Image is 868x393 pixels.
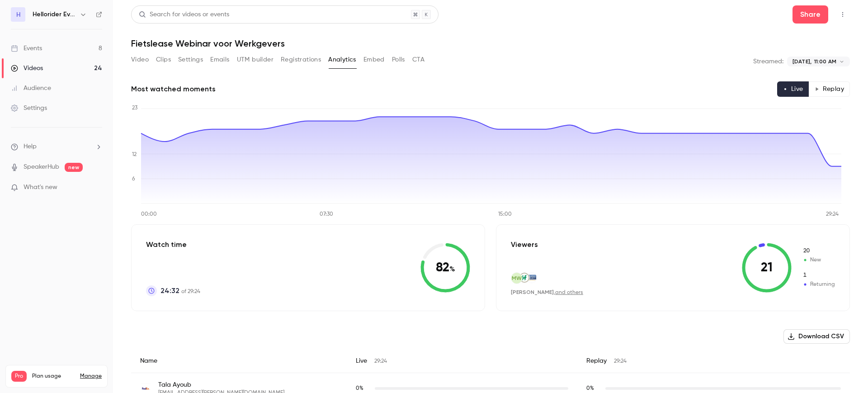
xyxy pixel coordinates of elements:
span: New [802,256,835,264]
span: Pro [11,371,27,382]
button: UTM builder [237,52,274,67]
button: Polls [392,52,405,67]
span: [PERSON_NAME] [511,289,554,295]
span: H [16,10,20,19]
div: , [511,289,583,296]
span: [DATE], [793,57,811,66]
a: Manage [80,373,102,380]
div: Videos [11,64,43,73]
span: Returning [802,280,835,289]
p: Viewers [511,239,538,250]
img: schippersecurity.nl [527,273,537,283]
button: Download CSV [783,329,850,344]
tspan: 23 [132,105,137,111]
span: 11:00 AM [814,57,836,66]
span: Live watch time [356,384,370,393]
div: Search for videos or events [139,10,229,19]
button: Settings [178,52,203,67]
tspan: 6 [132,176,135,182]
p: of 29:24 [160,285,200,296]
span: Tala Ayoub [158,380,284,389]
h1: Fietslease Webinar voor Werkgevers [131,38,850,49]
tspan: 07:30 [320,212,333,217]
span: new [65,163,83,172]
a: SpeakerHub [24,162,59,172]
span: Help [24,142,37,152]
span: Plan usage [32,373,75,380]
p: Watch time [146,239,200,250]
span: 29:24 [614,359,627,364]
h2: Most watched moments [131,84,216,95]
span: 24:32 [160,285,179,296]
span: New [802,247,835,255]
button: Live [777,81,809,97]
button: Registrations [281,52,321,67]
span: What's new [24,183,57,192]
span: Returning [802,271,835,279]
button: Analytics [328,52,356,67]
a: and others [555,290,583,295]
div: Events [11,44,42,53]
button: CTA [412,52,425,67]
tspan: 12 [132,152,137,157]
div: Settings [11,104,47,113]
img: holsteinflowers.nl [519,273,529,283]
button: Replay [809,81,850,97]
div: Replay [577,349,850,373]
li: help-dropdown-opener [11,142,102,152]
button: Embed [363,52,385,67]
tspan: 29:24 [826,212,839,217]
span: Replay watch time [586,384,601,393]
div: Name [131,349,347,373]
span: 29:24 [374,359,387,364]
p: Streamed: [753,57,783,66]
div: Live [347,349,577,373]
span: 0 % [356,386,363,391]
tspan: 15:00 [498,212,512,217]
span: 0 % [586,386,594,391]
button: Emails [210,52,229,67]
h6: Hellorider Events [33,10,76,19]
tspan: 00:00 [141,212,157,217]
button: Video [131,52,149,67]
button: Share [793,5,828,24]
button: Clips [156,52,171,67]
button: Top Bar Actions [835,7,850,22]
div: Audience [11,84,51,93]
span: MW [512,274,522,282]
